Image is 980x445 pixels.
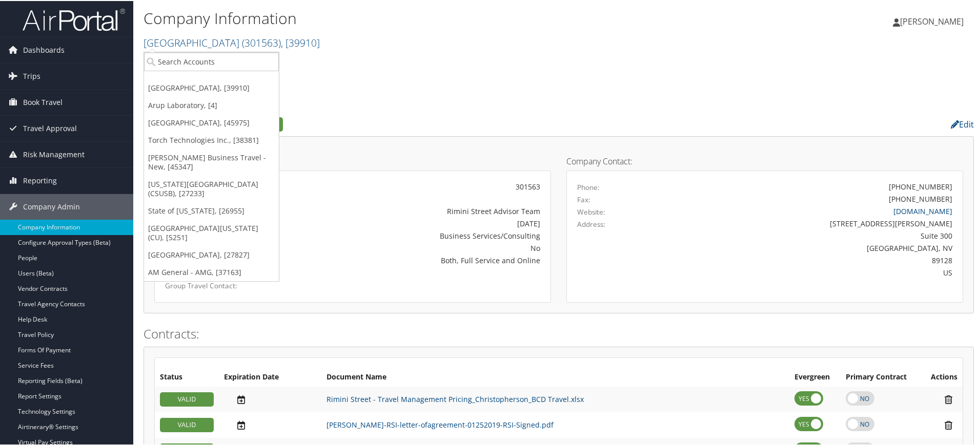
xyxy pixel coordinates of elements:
[675,254,953,265] div: 89128
[577,194,590,204] label: Fax:
[889,193,952,203] div: [PHONE_NUMBER]
[893,5,974,36] a: [PERSON_NAME]
[951,118,974,129] a: Edit
[144,51,279,70] input: Search Accounts
[23,167,57,193] span: Reporting
[23,36,65,62] span: Dashboards
[295,229,540,240] div: Business Services/Consulting
[224,419,316,430] div: Add/Edit Date
[940,393,957,404] i: Remove Contract
[281,35,320,49] span: , [ 39910 ]
[144,201,279,219] a: State of [US_STATE], [26955]
[789,367,841,386] th: Evergreen
[675,266,953,277] div: US
[154,156,551,164] h4: Account Details:
[841,367,921,386] th: Primary Contract
[889,180,952,191] div: [PHONE_NUMBER]
[940,419,957,430] i: Remove Contract
[23,62,40,88] span: Trips
[23,193,80,219] span: Company Admin
[577,206,605,216] label: Website:
[160,417,214,431] div: VALID
[144,148,279,175] a: [PERSON_NAME] Business Travel - New, [45347]
[23,115,77,140] span: Travel Approval
[242,35,281,49] span: ( 301563 )
[577,218,605,228] label: Address:
[144,131,279,148] a: Torch Technologies Inc., [38381]
[900,15,964,26] span: [PERSON_NAME]
[144,78,279,96] a: [GEOGRAPHIC_DATA], [39910]
[893,205,952,215] a: [DOMAIN_NAME]
[675,242,953,252] div: [GEOGRAPHIC_DATA], NV
[675,229,953,240] div: Suite 300
[577,181,600,192] label: Phone:
[295,217,540,228] div: [DATE]
[144,114,692,132] h2: Company Profile:
[144,219,279,245] a: [GEOGRAPHIC_DATA][US_STATE] (CU), [5251]
[566,156,963,164] h4: Company Contact:
[144,96,279,113] a: Arup Laboratory, [4]
[144,245,279,263] a: [GEOGRAPHIC_DATA], [27827]
[23,89,63,114] span: Book Travel
[144,7,697,28] h1: Company Information
[160,391,214,406] div: VALID
[144,113,279,131] a: [GEOGRAPHIC_DATA], [45975]
[224,393,316,404] div: Add/Edit Date
[23,141,85,166] span: Risk Management
[295,205,540,216] div: Rimini Street Advisor Team
[295,242,540,252] div: No
[321,367,789,386] th: Document Name
[219,367,321,386] th: Expiration Date
[295,254,540,265] div: Both, Full Service and Online
[165,280,280,290] label: Group Travel Contact:
[144,175,279,201] a: [US_STATE][GEOGRAPHIC_DATA] (CSUSB), [27233]
[326,393,584,403] a: Rimini Street - Travel Management Pricing_Christopherson_BCD Travel.xlsx
[144,324,974,342] h2: Contracts:
[144,35,320,49] a: [GEOGRAPHIC_DATA]
[155,367,219,386] th: Status
[921,367,963,386] th: Actions
[675,217,953,228] div: [STREET_ADDRESS][PERSON_NAME]
[23,7,125,31] img: airportal-logo.png
[295,180,540,191] div: 301563
[326,419,554,429] a: [PERSON_NAME]-RSI-letter-ofagreement-01252019-RSI-Signed.pdf
[144,263,279,280] a: AM General - AMG, [37163]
